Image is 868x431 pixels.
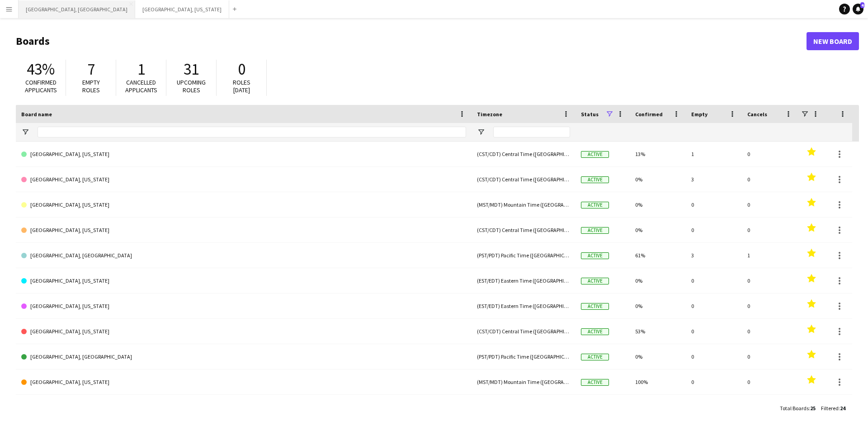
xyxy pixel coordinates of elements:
[686,243,742,268] div: 3
[472,294,576,318] div: (EST/EDT) Eastern Time ([GEOGRAPHIC_DATA] & [GEOGRAPHIC_DATA])
[807,32,859,50] a: New Board
[493,127,570,137] input: Timezone Filter Input
[21,268,466,294] a: [GEOGRAPHIC_DATA], [US_STATE]
[686,395,742,420] div: 0
[742,243,798,268] div: 1
[581,379,609,386] span: Active
[184,59,199,79] span: 31
[137,59,145,79] span: 1
[238,59,245,79] span: 0
[686,218,742,242] div: 0
[630,192,686,217] div: 0%
[19,0,135,18] button: [GEOGRAPHIC_DATA], [GEOGRAPHIC_DATA]
[742,218,798,242] div: 0
[742,369,798,394] div: 0
[87,59,95,79] span: 7
[21,218,466,243] a: [GEOGRAPHIC_DATA], [US_STATE]
[581,354,609,360] span: Active
[780,405,809,412] span: Total Boards
[686,192,742,217] div: 0
[821,405,839,412] span: Filtered
[472,319,576,344] div: (CST/CDT) Central Time ([GEOGRAPHIC_DATA] & [GEOGRAPHIC_DATA])
[860,2,864,8] span: 4
[747,111,767,118] span: Cancels
[686,294,742,318] div: 0
[21,395,466,420] a: [GEOGRAPHIC_DATA], [GEOGRAPHIC_DATA]
[21,294,466,319] a: [GEOGRAPHIC_DATA], [US_STATE]
[21,344,466,369] a: [GEOGRAPHIC_DATA], [GEOGRAPHIC_DATA]
[630,218,686,242] div: 0%
[472,218,576,242] div: (CST/CDT) Central Time ([GEOGRAPHIC_DATA] & [GEOGRAPHIC_DATA])
[16,34,807,48] h1: Boards
[21,111,52,118] span: Board name
[630,294,686,318] div: 0%
[630,344,686,369] div: 0%
[581,227,609,234] span: Active
[177,78,206,94] span: Upcoming roles
[840,405,845,412] span: 24
[742,167,798,192] div: 0
[742,319,798,344] div: 0
[581,111,599,118] span: Status
[742,192,798,217] div: 0
[477,128,485,136] button: Open Filter Menu
[581,176,609,183] span: Active
[780,399,816,417] div: :
[581,151,609,158] span: Active
[25,78,57,94] span: Confirmed applicants
[821,399,845,417] div: :
[686,142,742,166] div: 1
[630,142,686,166] div: 13%
[233,78,250,94] span: Roles [DATE]
[630,243,686,268] div: 61%
[21,142,466,167] a: [GEOGRAPHIC_DATA], [US_STATE]
[635,111,663,118] span: Confirmed
[135,0,229,18] button: [GEOGRAPHIC_DATA], [US_STATE]
[472,243,576,268] div: (PST/PDT) Pacific Time ([GEOGRAPHIC_DATA] & [GEOGRAPHIC_DATA])
[21,319,466,344] a: [GEOGRAPHIC_DATA], [US_STATE]
[472,268,576,293] div: (EST/EDT) Eastern Time ([GEOGRAPHIC_DATA] & [GEOGRAPHIC_DATA])
[27,59,55,79] span: 43%
[581,303,609,310] span: Active
[472,142,576,166] div: (CST/CDT) Central Time ([GEOGRAPHIC_DATA] & [GEOGRAPHIC_DATA])
[21,369,466,395] a: [GEOGRAPHIC_DATA], [US_STATE]
[742,142,798,166] div: 0
[581,252,609,259] span: Active
[742,268,798,293] div: 0
[630,319,686,344] div: 53%
[125,78,157,94] span: Cancelled applicants
[581,202,609,208] span: Active
[581,278,609,284] span: Active
[853,4,863,14] a: 4
[472,192,576,217] div: (MST/MDT) Mountain Time ([GEOGRAPHIC_DATA] & [GEOGRAPHIC_DATA])
[691,111,708,118] span: Empty
[742,344,798,369] div: 0
[21,192,466,218] a: [GEOGRAPHIC_DATA], [US_STATE]
[477,111,502,118] span: Timezone
[630,268,686,293] div: 0%
[686,344,742,369] div: 0
[742,294,798,318] div: 0
[630,369,686,394] div: 100%
[581,328,609,335] span: Active
[472,167,576,192] div: (CST/CDT) Central Time ([GEOGRAPHIC_DATA] & [GEOGRAPHIC_DATA])
[630,395,686,420] div: 0%
[82,78,100,94] span: Empty roles
[686,319,742,344] div: 0
[21,128,29,136] button: Open Filter Menu
[686,268,742,293] div: 0
[472,369,576,394] div: (MST/MDT) Mountain Time ([GEOGRAPHIC_DATA] & [GEOGRAPHIC_DATA])
[742,395,798,420] div: 0
[630,167,686,192] div: 0%
[686,369,742,394] div: 0
[21,167,466,192] a: [GEOGRAPHIC_DATA], [US_STATE]
[810,405,816,412] span: 25
[21,243,466,268] a: [GEOGRAPHIC_DATA], [GEOGRAPHIC_DATA]
[38,127,466,137] input: Board name Filter Input
[472,395,576,420] div: (PST/PDT) Pacific Time ([GEOGRAPHIC_DATA] & [GEOGRAPHIC_DATA])
[686,167,742,192] div: 3
[472,344,576,369] div: (PST/PDT) Pacific Time ([GEOGRAPHIC_DATA] & [GEOGRAPHIC_DATA])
